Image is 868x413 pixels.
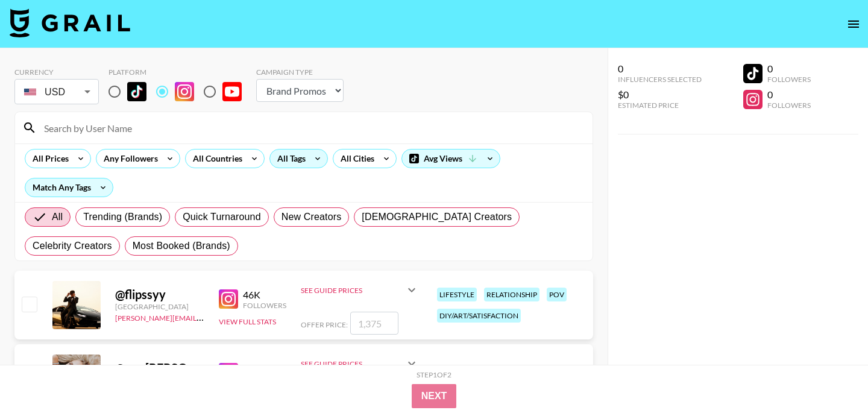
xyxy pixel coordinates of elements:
[115,287,204,302] div: @ flipssyy
[25,150,71,168] div: All Prices
[133,239,230,253] span: Most Booked (Brands)
[14,68,99,77] div: Currency
[183,210,261,224] span: Quick Turnaround
[219,289,238,309] img: Instagram
[301,349,419,378] div: See Guide Prices
[222,82,242,101] img: YouTube
[33,239,112,253] span: Celebrity Creators
[767,89,811,101] div: 0
[437,309,521,323] div: diy/art/satisfaction
[618,75,702,84] div: Influencers Selected
[115,311,294,323] a: [PERSON_NAME][EMAIL_ADDRESS][DOMAIN_NAME]
[767,75,811,84] div: Followers
[484,288,539,301] div: relationship
[767,101,811,110] div: Followers
[281,210,342,224] span: New Creators
[219,363,238,382] img: Instagram
[841,12,866,36] button: open drawer
[301,320,348,329] span: Offer Price:
[186,150,245,168] div: All Countries
[127,82,146,101] img: TikTok
[808,353,854,399] iframe: Drift Widget Chat Controller
[243,301,286,310] div: Followers
[301,286,404,295] div: See Guide Prices
[96,150,160,168] div: Any Followers
[437,288,477,301] div: lifestyle
[17,81,96,102] div: USD
[417,370,451,379] div: Step 1 of 2
[175,82,194,101] img: Instagram
[243,289,286,301] div: 46K
[83,210,162,224] span: Trending (Brands)
[618,89,702,101] div: $0
[301,359,404,368] div: See Guide Prices
[52,210,63,224] span: All
[10,8,130,37] img: Grail Talent
[115,302,204,311] div: [GEOGRAPHIC_DATA]
[412,384,457,408] button: Next
[767,63,811,75] div: 0
[108,68,251,77] div: Platform
[115,361,204,376] div: @ sav.[PERSON_NAME]
[618,63,702,75] div: 0
[362,210,512,224] span: [DEMOGRAPHIC_DATA] Creators
[219,317,276,326] button: View Full Stats
[547,288,567,301] div: pov
[333,150,377,168] div: All Cities
[350,312,398,335] input: 1,375
[618,101,702,110] div: Estimated Price
[256,68,344,77] div: Campaign Type
[37,118,585,137] input: Search by User Name
[243,362,286,374] div: 7.1M
[270,150,308,168] div: All Tags
[402,150,500,168] div: Avg Views
[25,178,113,197] div: Match Any Tags
[301,276,419,304] div: See Guide Prices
